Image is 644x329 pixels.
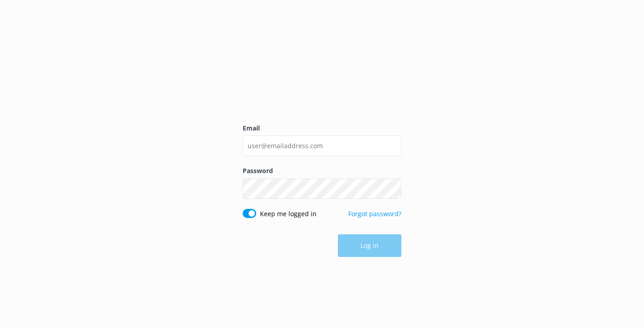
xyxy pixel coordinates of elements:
[383,179,401,198] button: Show password
[348,209,401,218] a: Forgot password?
[243,166,401,176] label: Password
[243,135,401,156] input: user@emailaddress.com
[243,123,401,133] label: Email
[260,209,317,219] label: Keep me logged in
